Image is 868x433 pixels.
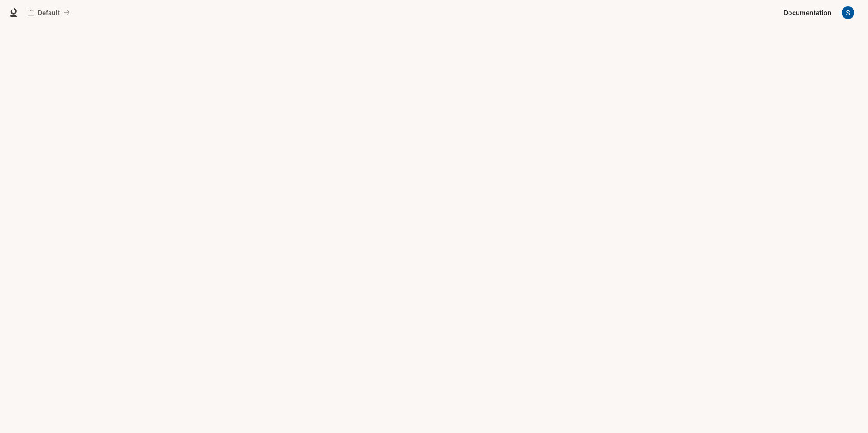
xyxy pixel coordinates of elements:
img: User avatar [842,6,854,19]
a: Documentation [780,4,835,22]
span: Documentation [784,7,832,19]
p: Default [38,9,60,17]
button: User avatar [839,4,857,22]
button: All workspaces [24,4,74,22]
